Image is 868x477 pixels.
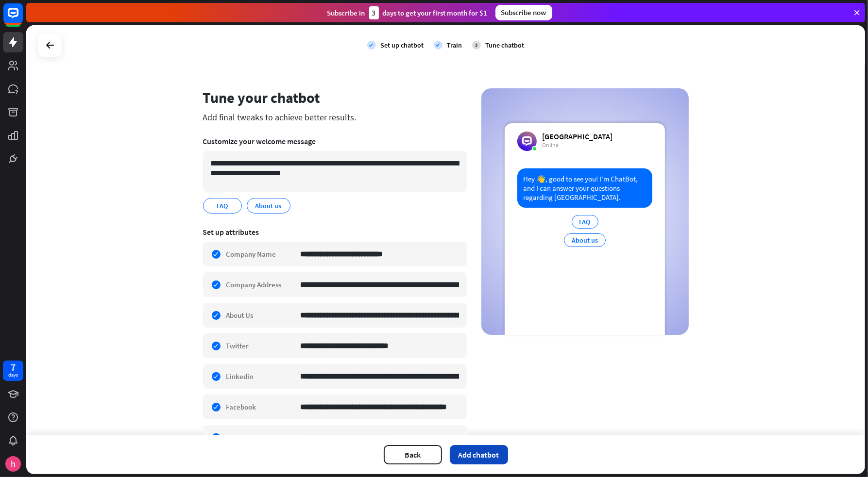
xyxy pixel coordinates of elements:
[203,136,467,146] div: Customize your welcome message
[367,41,376,49] i: check
[450,445,508,464] button: Add chatbot
[216,200,229,211] span: FAQ
[542,132,613,141] div: [GEOGRAPHIC_DATA]
[486,41,525,49] div: Tune chatbot
[255,200,283,211] span: About us
[495,5,552,20] div: Subscribe now
[203,112,467,123] div: Add final tweaks to achieve better results.
[369,6,379,19] div: 3
[384,445,442,464] button: Back
[572,215,598,229] div: FAQ
[203,227,467,237] div: Set up attributes
[517,168,652,208] div: Hey 👋, good to see you! I’m ChatBot, and I can answer your questions regarding [GEOGRAPHIC_DATA].
[564,233,606,247] div: About us
[8,372,18,378] div: days
[472,41,481,49] div: 3
[8,4,37,33] button: Open LiveChat chat widget
[381,41,424,49] div: Set up chatbot
[327,6,488,19] div: Subscribe in days to get your first month for $1
[542,141,613,149] div: Online
[447,41,462,49] div: Train
[11,363,16,372] div: 7
[434,41,443,49] i: check
[3,361,23,381] a: 7 days
[203,88,467,107] div: Tune your chatbot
